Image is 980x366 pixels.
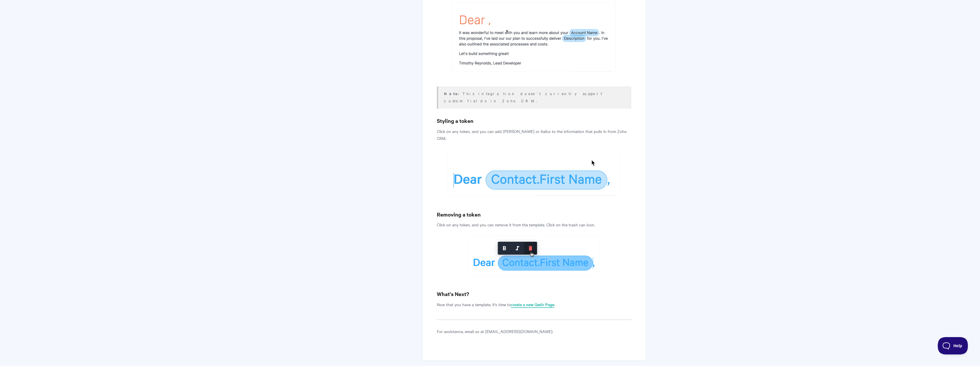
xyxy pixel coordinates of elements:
[511,302,554,308] a: create a new Qwilr Page
[437,210,631,219] h3: Removing a token
[437,301,631,308] p: Now that you have a template, it's time to .
[437,221,631,228] p: Click on any token, and you can remove it from the template. Click on the trash can icon.
[938,337,968,354] iframe: Toggle Customer Support
[444,91,463,96] strong: Note:
[437,290,631,298] h3: What's Next?
[437,128,631,142] p: Click on any token, and you can add [PERSON_NAME] or italics to the information that pulls in fro...
[437,117,631,125] h3: Styling a token
[437,328,631,335] p: For assistance, email us at [EMAIL_ADDRESS][DOMAIN_NAME].
[444,90,624,104] p: This integration doesn't currently support custom fields in Zoho CRM.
